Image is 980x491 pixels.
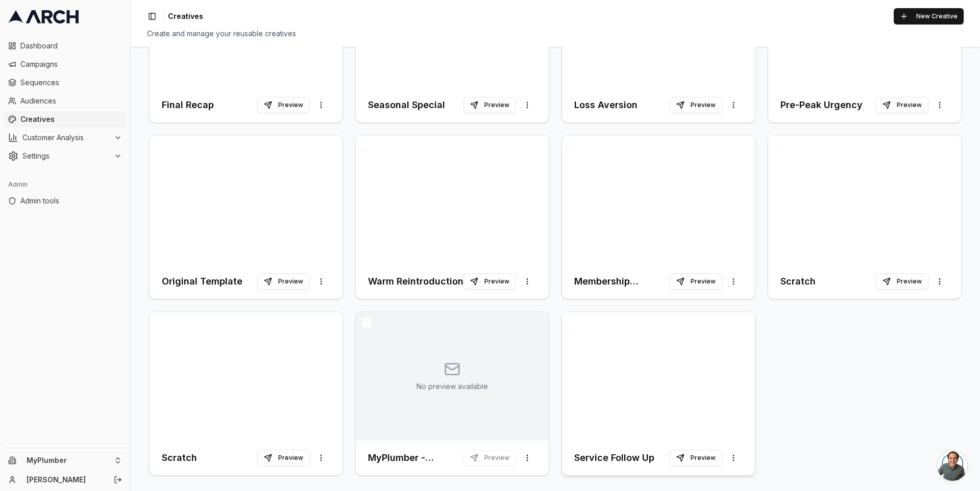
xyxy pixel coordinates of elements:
h3: Warm Reintroduction [368,274,463,289]
h3: Loss Aversion [574,98,638,112]
button: New Creative [894,8,964,24]
a: [PERSON_NAME] [27,475,103,485]
button: Preview [876,97,928,113]
h3: Final Recap [162,98,214,112]
a: Sequences [4,74,126,91]
span: Campaigns [20,59,122,69]
button: Preview [463,97,516,113]
span: Creatives [168,11,203,21]
button: Preview [257,97,310,113]
button: Preview [670,450,722,466]
h3: Pre-Peak Urgency [780,98,863,112]
h3: MyPlumber - ORIGINAL TEMPLATE [368,451,463,465]
a: Creatives [4,111,126,127]
button: Preview [257,450,310,466]
a: Campaigns [4,56,126,72]
p: No preview available [416,381,488,392]
button: Preview [257,273,310,290]
span: MyPlumber [27,456,110,465]
span: Settings [22,151,110,161]
button: Preview [876,273,928,290]
button: Settings [4,148,126,164]
nav: breadcrumb [168,11,203,21]
h3: Seasonal Special [368,98,445,112]
h3: Service Follow Up [574,451,654,465]
a: Admin tools [4,193,126,209]
span: Customer Analysis [22,133,110,143]
span: Sequences [20,77,122,88]
h3: Scratch [780,274,816,289]
div: Open chat [937,450,968,481]
h3: Original Template [162,274,242,289]
svg: No creative preview [444,361,460,377]
button: MyPlumber [4,452,126,469]
h3: Scratch [162,451,197,465]
span: Creatives [20,114,122,124]
button: Customer Analysis [4,130,126,146]
button: Preview [463,273,516,290]
button: Preview [670,273,722,290]
span: Admin tools [20,196,122,206]
span: Dashboard [20,41,122,51]
button: Preview [670,97,722,113]
a: Dashboard [4,38,126,54]
a: Audiences [4,93,126,109]
div: Create and manage your reusable creatives [147,29,964,39]
button: Log out [111,473,125,487]
h3: Membership Invitation [574,274,670,289]
div: Admin [4,176,126,193]
span: Audiences [20,96,122,106]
